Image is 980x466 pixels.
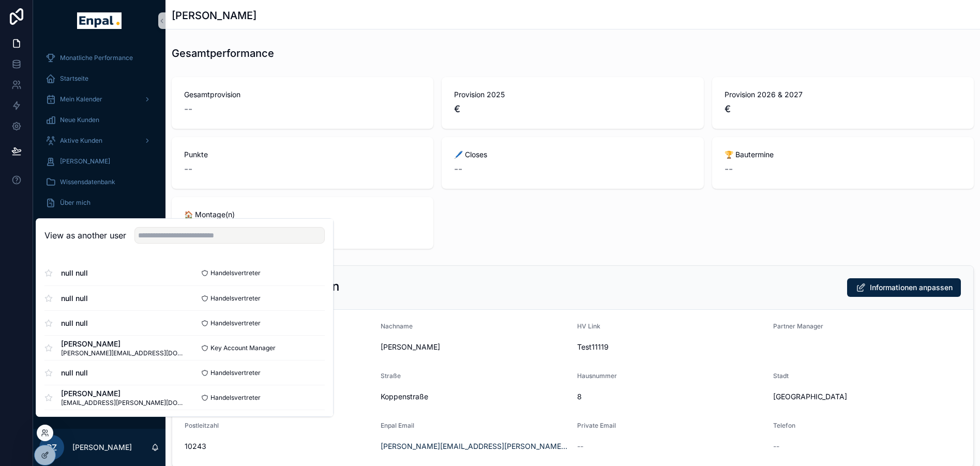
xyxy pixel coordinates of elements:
span: € [454,102,691,116]
span: Enpal Email [381,422,414,429]
a: [PERSON_NAME] [39,152,159,171]
span: Private Email [577,422,616,429]
span: [GEOGRAPHIC_DATA] [773,392,961,402]
span: -- [773,441,779,452]
span: Monatliche Performance [60,54,133,62]
span: null null [61,268,88,278]
span: [PERSON_NAME] [381,342,568,352]
span: Stadt [773,372,789,380]
span: -- [184,162,192,176]
span: Hausnummer [577,372,617,380]
a: Mein Kalender [39,90,159,109]
span: [PERSON_NAME][EMAIL_ADDRESS][DOMAIN_NAME] [61,349,185,357]
span: Provision 2026 & 2027 [725,89,961,100]
span: [EMAIL_ADDRESS][PERSON_NAME][DOMAIN_NAME] [61,399,185,407]
span: 🏠 Montage(n) [184,209,421,220]
span: Koppenstraße [381,392,568,402]
span: -- [725,162,733,176]
a: Neue Kunden [39,111,159,129]
span: Key Account Manager [210,344,276,352]
span: Wissensdatenbank [60,178,115,186]
button: Informationen anpassen [847,278,961,297]
span: Handelsvertreter [210,319,261,327]
span: null null [61,293,88,304]
span: Neue Kunden [60,116,99,124]
span: null null [61,368,88,378]
span: Telefon [773,422,795,429]
span: 8 [577,392,765,402]
span: -- [184,102,192,116]
span: Postleitzahl [185,422,219,429]
span: -- [454,162,462,176]
span: Handelsvertreter [210,269,261,277]
span: Straße [381,372,401,380]
span: Gesamtprovision [184,89,421,100]
h1: Gesamtperformance [172,46,274,61]
a: PM Übersicht [39,214,159,233]
span: 10243 [185,441,372,452]
span: [PERSON_NAME] [61,388,185,399]
span: € [725,102,961,116]
span: null null [61,318,88,328]
span: Informationen anpassen [870,282,953,293]
span: 🏆 Bautermine [725,149,961,160]
div: scrollable content [33,41,165,246]
h2: View as another user [44,229,126,242]
a: Aktive Kunden [39,131,159,150]
img: App logo [77,12,121,29]
span: Nachname [381,322,413,330]
span: Handelsvertreter [210,294,261,303]
span: HV Link [577,322,600,330]
span: Provision 2025 [454,89,691,100]
p: [PERSON_NAME] [72,442,132,453]
span: Aktive Kunden [60,137,102,145]
span: [PERSON_NAME] [61,339,185,349]
span: Handelsvertreter [210,394,261,402]
a: [PERSON_NAME][EMAIL_ADDRESS][PERSON_NAME][DOMAIN_NAME] [381,441,568,452]
span: [PERSON_NAME] [60,157,110,166]
a: Über mich [39,193,159,212]
span: 🖊️ Closes [454,149,691,160]
span: Handelsvertreter [210,369,261,377]
a: Startseite [39,69,159,88]
a: Monatliche Performance [39,49,159,67]
span: -- [577,441,583,452]
span: Partner Manager [773,322,823,330]
span: Test11119 [577,342,765,352]
span: Über mich [60,199,91,207]
span: Punkte [184,149,421,160]
h1: [PERSON_NAME] [172,8,257,23]
span: Startseite [60,74,88,83]
a: Wissensdatenbank [39,173,159,191]
span: Mein Kalender [60,95,102,103]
